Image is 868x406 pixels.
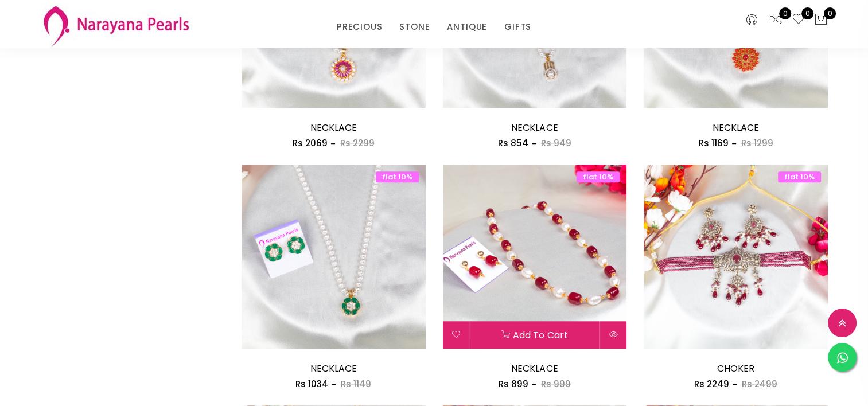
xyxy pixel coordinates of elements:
[769,13,783,28] a: 0
[511,362,558,375] a: NECKLACE
[541,378,571,390] span: Rs 999
[341,378,371,390] span: Rs 1149
[376,171,419,182] span: flat 10%
[443,321,470,349] button: Add to wishlist
[337,18,382,36] a: PRECIOUS
[511,121,558,134] a: NECKLACE
[792,13,805,28] a: 0
[717,362,754,375] a: CHOKER
[447,18,487,36] a: ANTIQUE
[713,121,759,134] a: NECKLACE
[779,7,791,19] span: 0
[470,321,600,349] button: Add to cart
[801,7,813,19] span: 0
[295,378,328,390] span: Rs 1034
[824,7,836,19] span: 0
[699,137,729,149] span: Rs 1169
[310,362,357,375] a: NECKLACE
[541,137,571,149] span: Rs 949
[742,378,777,390] span: Rs 2499
[814,13,828,28] button: 0
[778,171,821,182] span: flat 10%
[741,137,773,149] span: Rs 1299
[498,137,528,149] span: Rs 854
[399,18,430,36] a: STONE
[340,137,375,149] span: Rs 2299
[310,121,357,134] a: NECKLACE
[293,137,328,149] span: Rs 2069
[694,378,729,390] span: Rs 2249
[499,378,528,390] span: Rs 899
[600,321,626,349] button: Quick View
[504,18,531,36] a: GIFTS
[577,171,620,182] span: flat 10%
